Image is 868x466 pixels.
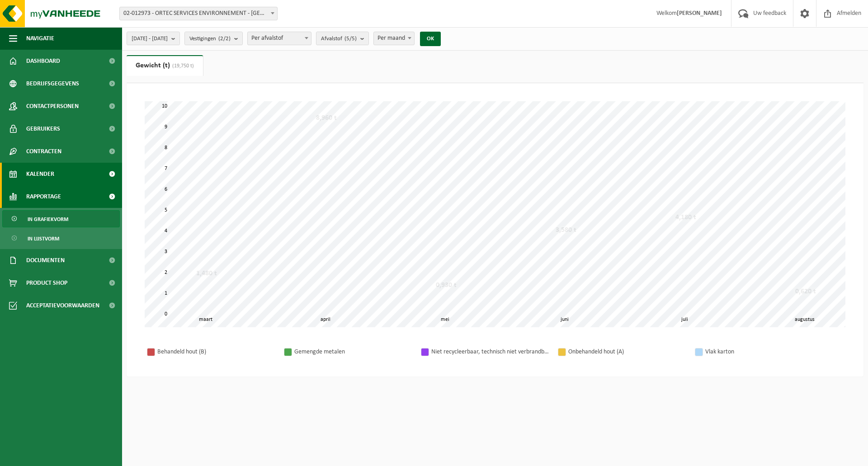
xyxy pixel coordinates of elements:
a: Gewicht (t) [127,55,203,76]
span: Product Shop [26,272,67,294]
div: 3,580 t [553,226,579,235]
button: OK [420,32,441,46]
div: Gemengde metalen [294,346,412,358]
count: (5/5) [344,36,357,42]
span: Contactpersonen [26,95,79,118]
div: Behandeld hout (B) [157,346,275,358]
span: 02-012973 - ORTEC SERVICES ENVIRONNEMENT - AMIENS [120,7,277,20]
div: 4,180 t [673,213,698,222]
span: Documenten [26,249,65,272]
span: Gebruikers [26,118,60,140]
span: Per maand [373,32,415,45]
span: Afvalstof [321,32,357,46]
div: Onbehandeld hout (A) [568,346,686,358]
span: Per afvalstof [248,32,311,45]
div: 8,960 t [314,113,339,122]
span: (19,750 t) [170,63,194,69]
div: 1,480 t [194,269,219,278]
span: Kalender [26,163,54,185]
a: In grafiekvorm [2,210,120,227]
div: Niet recycleerbaar, technisch niet verbrandbaar afval (brandbaar) [431,346,549,358]
span: Dashboard [26,50,60,72]
span: Per maand [374,32,414,45]
span: 02-012973 - ORTEC SERVICES ENVIRONNEMENT - AMIENS [119,7,278,20]
a: In lijstvorm [2,230,120,247]
div: Vlak karton [705,346,823,358]
span: [DATE] - [DATE] [132,32,168,46]
button: [DATE] - [DATE] [127,32,180,45]
span: In lijstvorm [28,230,59,247]
span: Navigatie [26,27,54,50]
div: 0,620 t [793,287,818,296]
span: Contracten [26,140,61,163]
span: Rapportage [26,185,61,208]
span: In grafiekvorm [28,211,68,228]
span: Bedrijfsgegevens [26,72,79,95]
span: Acceptatievoorwaarden [26,294,99,317]
div: 0,930 t [434,281,459,290]
span: Vestigingen [189,32,231,46]
span: Per afvalstof [247,32,311,45]
button: Afvalstof(5/5) [316,32,369,45]
count: (2/2) [218,36,231,42]
button: Vestigingen(2/2) [184,32,243,45]
strong: [PERSON_NAME] [677,10,722,17]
